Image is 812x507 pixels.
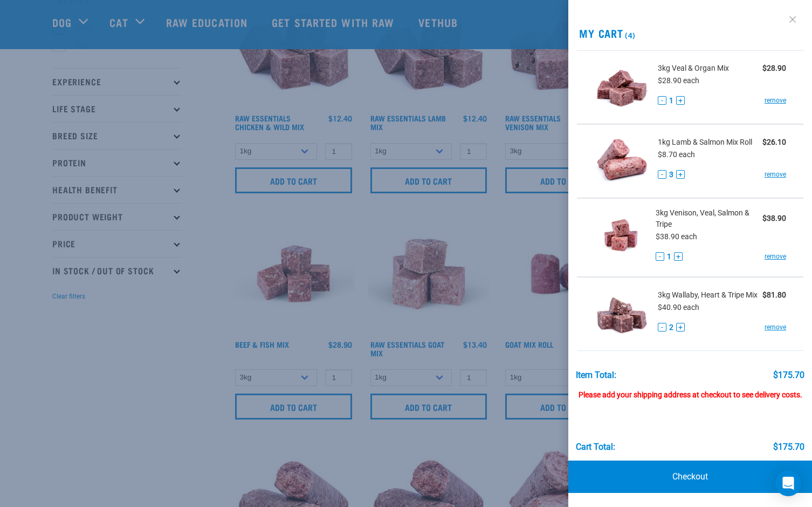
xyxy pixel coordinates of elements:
[568,461,812,493] a: Checkout
[765,322,786,332] a: remove
[765,252,786,261] a: remove
[594,207,648,263] img: Venison, Veal, Salmon & Tripe
[658,289,758,301] span: 3kg Wallaby, Heart & Tripe Mix
[669,322,673,333] span: 2
[676,170,685,179] button: +
[674,252,683,261] button: +
[623,33,636,37] span: (4)
[765,96,786,105] a: remove
[658,150,695,159] span: $8.70 each
[762,64,786,72] strong: $28.90
[656,207,762,230] span: 3kg Venison, Veal, Salmon & Tripe
[773,442,804,452] div: $175.70
[762,214,786,222] strong: $38.90
[658,323,666,332] button: -
[568,27,812,39] h2: My Cart
[656,232,697,241] span: $38.90 each
[594,286,650,342] img: Wallaby, Heart & Tripe Mix
[576,370,616,380] div: Item Total:
[656,252,664,261] button: -
[658,96,666,105] button: -
[676,323,685,332] button: +
[576,442,615,452] div: Cart total:
[576,380,805,400] div: Please add your shipping address at checkout to see delivery costs.
[594,133,650,189] img: Lamb & Salmon Mix Roll
[594,59,650,115] img: Veal & Organ Mix
[775,470,801,496] div: Open Intercom Messenger
[658,63,729,74] span: 3kg Veal & Organ Mix
[762,290,786,299] strong: $81.80
[676,96,685,105] button: +
[762,138,786,146] strong: $26.10
[658,76,699,85] span: $28.90 each
[765,170,786,179] a: remove
[773,370,804,380] div: $175.70
[658,170,666,179] button: -
[667,251,671,262] span: 1
[658,303,699,312] span: $40.90 each
[669,95,673,106] span: 1
[658,137,752,148] span: 1kg Lamb & Salmon Mix Roll
[669,169,673,180] span: 3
